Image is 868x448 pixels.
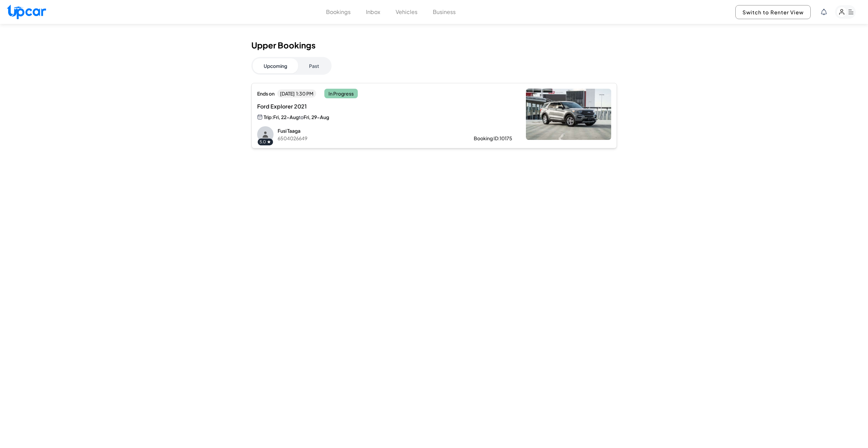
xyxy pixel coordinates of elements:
[433,8,456,16] button: Business
[7,4,46,19] img: Upcar Logo
[277,89,316,98] span: [DATE] 1:30 PM
[257,90,275,97] span: Ends on
[324,89,358,98] span: In Progress
[264,114,273,120] span: Trip:
[253,58,298,73] button: Upcoming
[526,89,611,140] img: Ford Explorer 2021
[326,8,351,16] button: Bookings
[257,102,397,111] span: Ford Explorer 2021
[304,114,329,120] span: Fri, 29-Aug
[278,135,452,142] p: 6504026649
[273,114,299,120] span: Fri, 22-Aug
[396,8,417,16] button: Vehicles
[299,114,304,120] span: to
[735,5,811,19] button: Switch to Renter View
[366,8,380,16] button: Inbox
[278,127,452,134] p: Fusi Taaga
[474,135,512,142] div: Booking ID: 10175
[251,40,617,50] h1: Upper Bookings
[298,58,330,73] button: Past
[260,139,266,145] span: 5.0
